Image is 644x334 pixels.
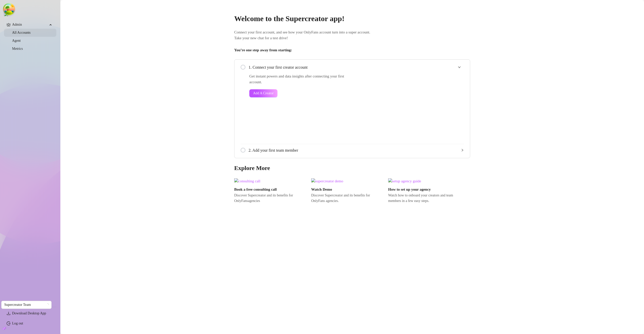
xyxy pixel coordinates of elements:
div: 1. Connect your first creator account [240,61,464,73]
span: Supercreator Team [4,301,49,309]
span: Add A Creator [253,91,274,95]
h3: Explore More [234,164,470,172]
span: expanded [458,66,461,69]
span: Discover Supercreator and its benefits for OnlyFans agencies. [311,193,384,204]
span: build [3,327,6,330]
span: Watch how to onboard your creators and team members in a few easy steps. [388,193,461,204]
span: collapsed [461,149,464,152]
iframe: Add Creators [363,73,464,138]
span: Get instant powers and data insights after connecting your first account. [249,73,351,85]
button: Open Tanstack query devtools [4,4,14,14]
span: Connect your first account, and see how your OnlyFans account turn into a super account. Take you... [234,29,470,41]
strong: How to set up your agency [388,187,431,191]
span: Discover Supercreator and its benefits for OnlyFans agencies [234,193,307,204]
a: Book a free consulting callDiscover Supercreator and its benefits for OnlyFansagencies [234,178,307,204]
img: supercreator demo [311,178,384,184]
span: download [7,311,11,315]
div: 2. Add your first team member [240,144,464,156]
a: All Accounts [12,31,31,34]
a: Agent [12,39,21,43]
a: How to set up your agencyWatch how to onboard your creators and team members in a few easy steps. [388,178,461,204]
span: 2. Add your first team member [249,147,464,153]
img: setup agency guide [388,178,461,184]
strong: Book a free consulting call [234,187,277,191]
h2: Welcome to the Supercreator app! [234,14,470,23]
a: Watch DemoDiscover Supercreator and its benefits for OnlyFans agencies. [311,178,384,204]
a: Add A Creator [249,89,351,97]
button: Add A Creator [249,89,277,97]
a: Log out [12,321,23,325]
strong: Watch Demo [311,187,332,191]
span: Admin [12,21,48,29]
img: consulting call [234,178,307,184]
strong: You’re one step away from starting: [234,48,292,52]
span: loading [46,303,49,306]
a: Metrics [12,47,23,51]
span: 1. Connect your first creator account [249,64,464,70]
span: Download Desktop App [12,311,46,315]
span: crown [7,23,11,27]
